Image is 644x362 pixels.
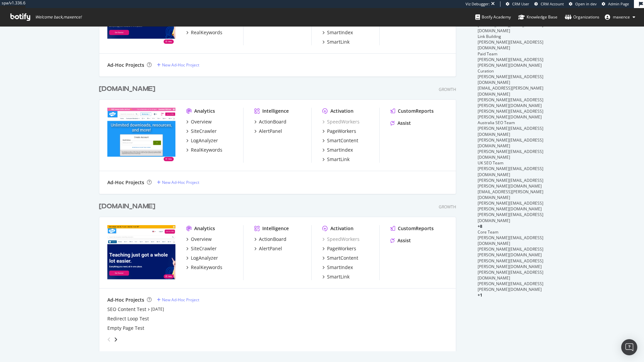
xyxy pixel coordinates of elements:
[262,108,289,114] div: Intelligence
[191,236,212,243] div: Overview
[186,118,212,125] a: Overview
[107,179,144,186] div: Ad-Hoc Projects
[327,39,350,45] div: SmartLink
[327,137,358,144] div: SmartContent
[478,223,482,229] span: + 8
[322,273,350,280] a: SmartLink
[107,225,175,279] img: twinkl.com
[162,297,199,303] div: New Ad-Hoc Project
[254,245,282,252] a: AlertPanel
[254,236,286,243] a: ActionBoard
[534,1,564,7] a: CRM Account
[191,245,217,252] div: SiteCrawler
[478,125,543,137] span: [PERSON_NAME][EMAIL_ADDRESS][DOMAIN_NAME]
[191,147,222,153] div: RealKeywords
[107,325,144,331] a: Empty Page Test
[397,120,411,126] div: Assist
[439,87,456,92] div: Growth
[390,108,434,114] a: CustomReports
[191,264,222,271] div: RealKeywords
[478,166,543,177] span: [PERSON_NAME][EMAIL_ADDRESS][DOMAIN_NAME]
[259,128,282,135] div: AlertPanel
[322,255,358,261] a: SmartContent
[254,128,282,135] a: AlertPanel
[478,57,543,68] span: [PERSON_NAME][EMAIL_ADDRESS][PERSON_NAME][DOMAIN_NAME]
[608,1,629,6] span: Admin Page
[322,264,353,271] a: SmartIndex
[575,1,597,6] span: Open in dev
[478,229,545,235] div: Core Team
[254,118,286,125] a: ActionBoard
[478,281,543,292] span: [PERSON_NAME][EMAIL_ADDRESS][PERSON_NAME][DOMAIN_NAME]
[478,97,543,108] span: [PERSON_NAME][EMAIL_ADDRESS][PERSON_NAME][DOMAIN_NAME]
[478,68,545,74] div: Curation
[191,128,217,135] div: SiteCrawler
[191,255,218,261] div: LogAnalyzer
[151,306,164,312] a: [DATE]
[162,179,199,185] div: New Ad-Hoc Project
[259,118,286,125] div: ActionBoard
[478,34,545,39] div: Link Building
[327,156,350,163] div: SmartLink
[99,202,155,211] div: [DOMAIN_NAME]
[478,39,543,51] span: [PERSON_NAME][EMAIL_ADDRESS][DOMAIN_NAME]
[194,225,215,232] div: Analytics
[99,84,158,94] a: [DOMAIN_NAME]
[478,22,543,34] span: [PERSON_NAME][EMAIL_ADDRESS][DOMAIN_NAME]
[478,246,543,258] span: [PERSON_NAME][EMAIL_ADDRESS][PERSON_NAME][DOMAIN_NAME]
[322,236,360,243] a: SpeedWorkers
[157,179,199,185] a: New Ad-Hoc Project
[186,255,218,261] a: LogAnalyzer
[327,273,350,280] div: SmartLink
[569,1,597,7] a: Open in dev
[327,264,353,271] div: SmartIndex
[186,264,222,271] a: RealKeywords
[191,137,218,144] div: LogAnalyzer
[107,306,146,313] div: SEO Content Test
[186,137,218,144] a: LogAnalyzer
[322,147,353,153] a: SmartIndex
[322,245,356,252] a: PageWorkers
[105,334,113,345] div: angle-left
[322,156,350,163] a: SmartLink
[478,85,543,97] span: [EMAIL_ADDRESS][PERSON_NAME][DOMAIN_NAME]
[191,118,212,125] div: Overview
[107,108,175,162] img: twinkl.co.uk
[327,29,353,36] div: SmartIndex
[478,137,543,149] span: [PERSON_NAME][EMAIL_ADDRESS][DOMAIN_NAME]
[506,1,529,7] a: CRM User
[390,120,411,126] a: Assist
[621,339,637,355] div: Open Intercom Messenger
[613,14,630,20] span: maxence
[478,160,545,166] div: UK SEO Team
[322,39,350,45] a: SmartLink
[478,120,545,125] div: Australia SEO Team
[478,212,543,223] span: [PERSON_NAME][EMAIL_ADDRESS][DOMAIN_NAME]
[186,245,217,252] a: SiteCrawler
[113,336,118,343] div: angle-right
[322,118,360,125] a: SpeedWorkers
[107,315,149,322] a: Redirect Loop Test
[518,14,557,20] div: Knowledge Base
[157,62,199,68] a: New Ad-Hoc Project
[186,29,222,36] a: RealKeywords
[466,1,490,7] div: Viz Debugger:
[565,8,599,26] a: Organizations
[599,12,641,22] button: maxence
[107,297,144,303] div: Ad-Hoc Projects
[541,1,564,6] span: CRM Account
[475,8,511,26] a: Botify Academy
[398,225,434,232] div: CustomReports
[518,8,557,26] a: Knowledge Base
[327,147,353,153] div: SmartIndex
[478,108,543,120] span: [PERSON_NAME][EMAIL_ADDRESS][PERSON_NAME][DOMAIN_NAME]
[186,128,217,135] a: SiteCrawler
[330,225,354,232] div: Activation
[259,236,286,243] div: ActionBoard
[478,149,543,160] span: [PERSON_NAME][EMAIL_ADDRESS][DOMAIN_NAME]
[478,292,482,298] span: + 1
[322,29,353,36] a: SmartIndex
